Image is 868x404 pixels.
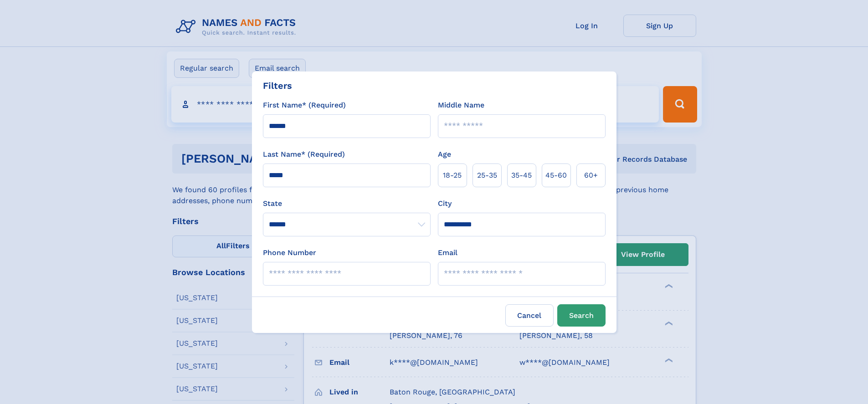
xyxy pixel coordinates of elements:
label: Email [438,247,457,258]
label: Middle Name [438,100,484,111]
span: 25‑35 [477,170,497,181]
span: 18‑25 [443,170,462,181]
label: Phone Number [263,247,316,258]
div: Filters [263,79,292,92]
span: 35‑45 [511,170,532,181]
label: State [263,198,431,209]
label: City [438,198,452,209]
label: Cancel [505,304,554,327]
button: Search [557,304,606,327]
label: First Name* (Required) [263,100,346,111]
label: Age [438,149,451,160]
label: Last Name* (Required) [263,149,345,160]
span: 45‑60 [545,170,567,181]
span: 60+ [584,170,598,181]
